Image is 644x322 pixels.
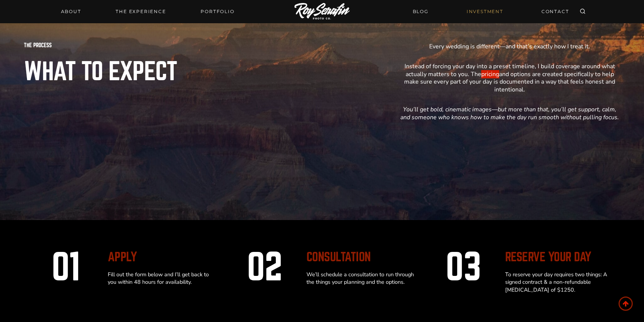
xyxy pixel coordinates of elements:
[400,63,620,94] p: Instead of forcing your day into a preset timeline, I build coverage around what actually matters...
[408,5,433,18] a: BLOG
[505,271,614,294] p: To reserve your day requires two things: A signed contract & a non-refundable [MEDICAL_DATA] of $...
[408,5,574,18] nav: Secondary Navigation
[57,6,86,17] a: About
[24,43,364,48] h3: The process
[111,6,170,17] a: THE EXPERIENCE
[537,5,574,18] a: CONTACT
[400,43,620,51] p: Every wedding is different—and that’s exactly how I treat it.
[462,5,508,18] a: INVESTMENT
[505,250,614,264] h2: Reserve your day
[481,70,499,78] a: pricing
[400,105,619,121] em: You’ll get bold, cinematic images—but more than that, you’ll get support, calm, and someone who k...
[24,60,364,84] h2: What to expect
[229,250,300,286] h2: 02
[577,6,588,17] button: View Search Form
[619,297,633,311] a: Scroll to top
[306,250,415,264] h2: Consultation
[294,3,350,21] img: Logo of Roy Serafin Photo Co., featuring stylized text in white on a light background, representi...
[306,271,415,286] p: We’ll schedule a consultation to run through the things your planning and the options.
[108,271,217,286] p: Fill out the form below and I’ll get back to you within 48 hours for availability.
[108,250,217,264] h2: Apply
[427,250,499,286] h2: 03
[196,6,239,17] a: Portfolio
[57,6,239,17] nav: Primary Navigation
[30,250,102,286] h2: 01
